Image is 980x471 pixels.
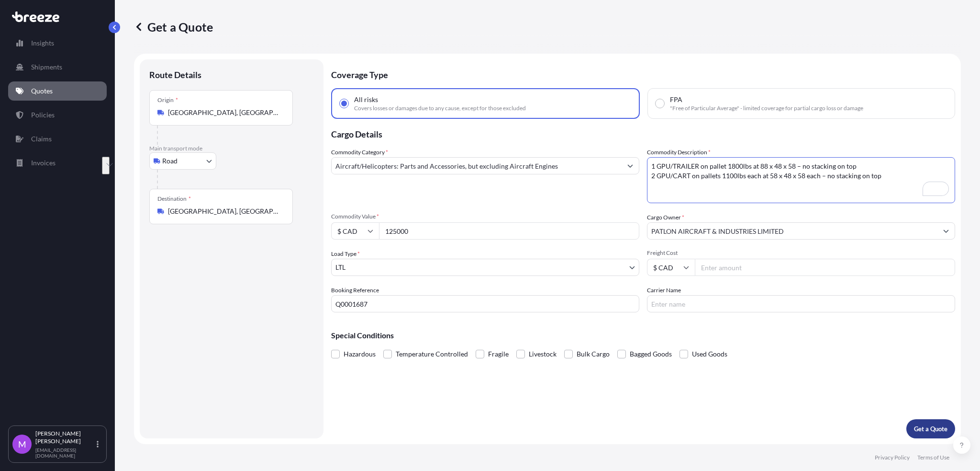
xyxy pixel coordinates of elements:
span: Commodity Value [331,213,639,220]
input: Origin [168,108,281,117]
input: Destination [168,207,281,216]
span: Used Goods [692,347,727,361]
span: Temperature Controlled [396,347,468,361]
input: Full name [647,222,937,240]
a: Privacy Policy [875,454,910,461]
a: Quotes [8,81,107,101]
a: Claims [8,129,107,149]
p: Invoices [31,158,56,168]
p: Get a Quote [914,424,947,434]
span: All risks [354,95,378,104]
input: All risksCovers losses or damages due to any cause, except for those excluded [340,99,348,108]
span: FPA [670,95,682,104]
p: Special Conditions [331,332,955,339]
span: Freight Cost [647,249,955,257]
p: Main transport mode [149,145,314,152]
p: Cargo Details [331,119,955,148]
a: Policies [8,105,107,125]
input: Enter name [647,295,955,312]
span: M [18,439,26,449]
p: Claims [31,134,52,144]
span: "Free of Particular Average" - limited coverage for partial cargo loss or damage [670,104,863,112]
span: Hazardous [344,347,376,361]
input: FPA"Free of Particular Average" - limited coverage for partial cargo loss or damage [656,99,664,108]
span: LTL [335,263,345,272]
label: Commodity Category [331,148,388,157]
input: Select a commodity type [332,157,622,174]
span: Covers losses or damages due to any cause, except for those excluded [354,104,526,112]
p: [EMAIL_ADDRESS][DOMAIN_NAME] [35,447,95,459]
label: Booking Reference [331,286,379,295]
span: Bulk Cargo [577,347,610,361]
a: Invoices [8,153,107,172]
p: Shipments [31,62,62,72]
span: Livestock [529,347,557,361]
div: Origin [157,96,178,104]
input: Your internal reference [331,295,639,312]
label: Commodity Description [647,148,711,157]
button: Show suggestions [622,157,639,174]
p: Policies [31,110,55,120]
textarea: To enrich screen reader interactions, please activate Accessibility in Grammarly extension settings [647,157,955,203]
label: Cargo Owner [647,213,684,222]
button: Get a Quote [906,419,955,438]
a: Insights [8,34,107,53]
input: Enter amount [695,259,955,276]
p: Quotes [31,86,53,96]
span: Bagged Goods [630,347,672,361]
button: LTL [331,259,639,276]
label: Carrier Name [647,286,681,295]
div: Destination [157,195,191,203]
button: Show suggestions [937,222,955,240]
span: Load Type [331,249,360,259]
a: Terms of Use [917,454,949,461]
button: Select transport [149,152,216,170]
p: Insights [31,38,54,48]
input: Type amount [379,222,639,240]
a: Shipments [8,57,107,77]
p: Get a Quote [134,19,213,34]
p: Coverage Type [331,59,955,88]
span: Road [162,156,178,166]
p: Route Details [149,69,201,80]
p: [PERSON_NAME] [PERSON_NAME] [35,430,95,445]
span: Fragile [488,347,509,361]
